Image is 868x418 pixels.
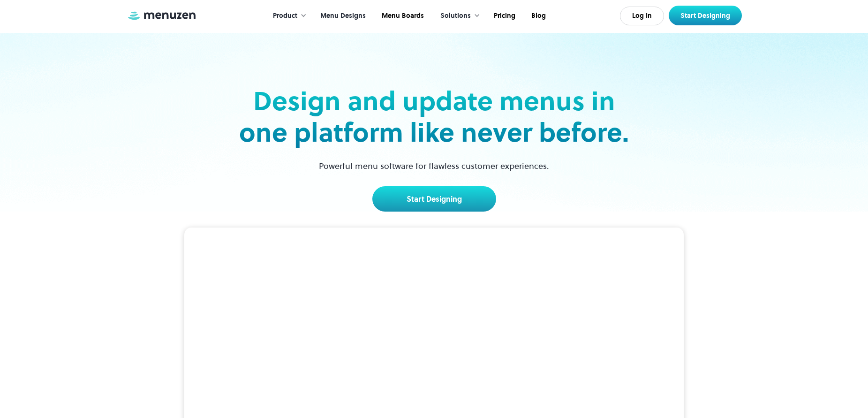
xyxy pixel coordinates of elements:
a: Start Designing [372,186,496,212]
a: Menu Designs [311,1,373,30]
a: Start Designing [669,6,742,25]
p: Powerful menu software for flawless customer experiences. [307,160,561,172]
div: Solutions [431,1,485,30]
a: Pricing [485,1,522,30]
div: Solutions [440,11,471,21]
div: Product [273,11,297,21]
h2: Design and update menus in one platform like never before. [236,85,632,148]
div: Product [264,1,311,30]
a: Blog [522,1,553,30]
a: Menu Boards [373,1,431,30]
a: Log In [620,7,664,25]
